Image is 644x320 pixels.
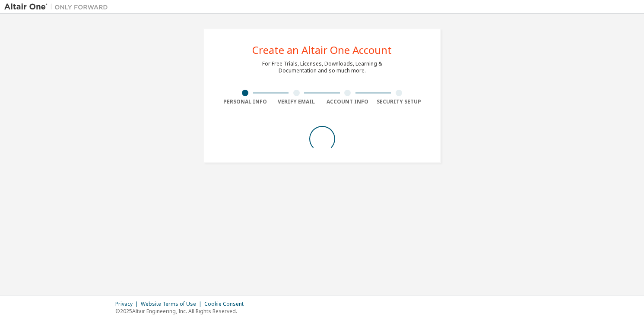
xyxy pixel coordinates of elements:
[271,98,322,105] div: Verify Email
[373,98,425,105] div: Security Setup
[141,301,204,307] div: Website Terms of Use
[115,301,141,307] div: Privacy
[204,301,249,307] div: Cookie Consent
[4,3,112,11] img: Altair One
[262,60,382,74] div: For Free Trials, Licenses, Downloads, Learning & Documentation and so much more.
[115,307,249,315] p: © 2025 Altair Engineering, Inc. All Rights Reserved.
[220,98,271,105] div: Personal Info
[322,98,374,105] div: Account Info
[252,45,392,55] div: Create an Altair One Account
